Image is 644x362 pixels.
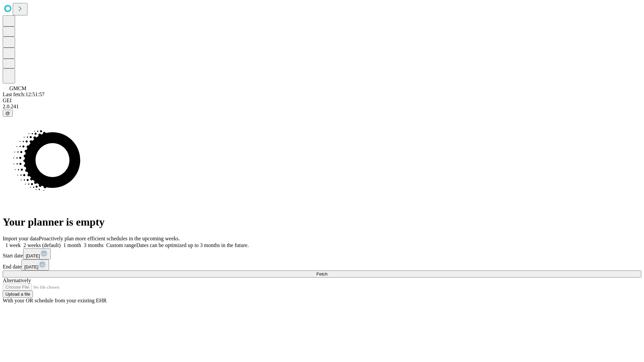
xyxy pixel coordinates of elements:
[39,236,180,241] span: Proactively plan more efficient schedules in the upcoming weeks.
[26,253,40,258] span: [DATE]
[24,264,38,269] span: [DATE]
[3,259,641,270] div: End date
[21,259,49,270] button: [DATE]
[5,242,21,248] span: 1 week
[23,242,61,248] span: 2 weeks (default)
[3,98,641,104] div: GEI
[3,110,13,117] button: @
[106,242,136,248] span: Custom range
[3,248,641,259] div: Start date
[3,216,641,228] h1: Your planner is empty
[84,242,104,248] span: 3 months
[3,236,39,241] span: Import your data
[3,291,33,298] button: Upload a file
[3,298,107,303] span: With your OR schedule from your existing EHR
[3,278,31,283] span: Alternatively
[316,271,327,277] span: Fetch
[9,85,26,91] span: GMCM
[3,92,45,97] span: Last fetch: 12:51:57
[3,270,641,278] button: Fetch
[23,248,51,259] button: [DATE]
[136,242,249,248] span: Dates can be optimized up to 3 months in the future.
[5,111,10,116] span: @
[63,242,81,248] span: 1 month
[3,104,641,110] div: 2.0.241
